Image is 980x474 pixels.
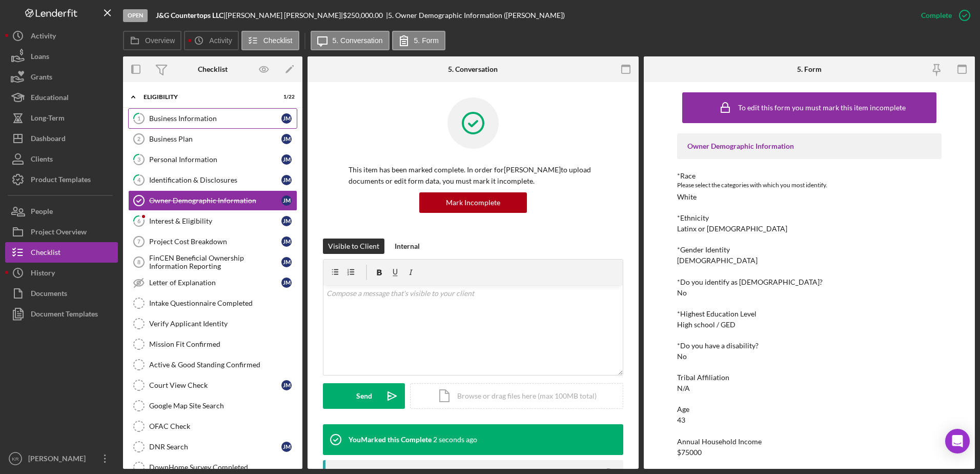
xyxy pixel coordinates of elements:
[433,436,477,444] time: 2025-08-14 21:48
[149,340,297,348] div: Mission Fit Confirmed
[149,463,297,471] div: DownHome Survey Completed
[677,321,736,329] div: High school / GED
[123,9,148,22] div: Open
[5,26,118,46] button: Activity
[5,149,118,169] a: Clients
[687,142,932,150] div: Owner Demographic Information
[395,239,420,254] div: Internal
[392,31,445,50] button: 5. Form
[31,263,55,286] div: History
[281,195,292,206] div: J M
[128,211,297,231] a: 6Interest & EligibilityJM
[5,242,118,263] button: Checklist
[156,11,223,19] b: J&G Countertops LLC
[5,108,118,128] button: Long-Term
[156,11,226,19] div: |
[281,442,292,452] div: J M
[281,154,292,165] div: J M
[31,26,56,49] div: Activity
[184,31,238,50] button: Activity
[31,128,66,151] div: Dashboard
[448,65,498,73] div: 5. Conversation
[419,192,527,213] button: Mark Incomplete
[149,155,281,164] div: Personal Information
[5,201,118,222] a: People
[137,176,141,183] tspan: 4
[356,383,372,409] div: Send
[677,193,697,201] div: White
[5,263,118,283] button: History
[677,438,942,446] div: Annual Household Income
[446,192,500,213] div: Mark Incomplete
[945,429,970,453] div: Open Intercom Messenger
[738,104,906,112] div: To edit this form you must mark this item incomplete
[911,5,975,26] button: Complete
[677,214,942,222] div: *Ethnicity
[128,129,297,149] a: 2Business PlanJM
[5,67,118,87] a: Grants
[677,289,687,297] div: No
[677,225,787,233] div: Latinx or [DEMOGRAPHIC_DATA]
[149,320,297,328] div: Verify Applicant Identity
[677,256,758,265] div: [DEMOGRAPHIC_DATA]
[149,135,281,143] div: Business Plan
[149,238,281,246] div: Project Cost Breakdown
[149,176,281,184] div: Identification & Disclosures
[281,278,292,288] div: J M
[12,456,18,462] text: KR
[281,175,292,185] div: J M
[276,94,295,100] div: 1 / 22
[349,164,598,187] p: This item has been marked complete. In order for [PERSON_NAME] to upload documents or edit form d...
[137,239,140,245] tspan: 7
[128,313,297,334] a: Verify Applicant Identity
[677,373,942,382] div: Tribal Affiliation
[281,113,292,124] div: J M
[677,278,942,286] div: *Do you identify as [DEMOGRAPHIC_DATA]?
[5,87,118,108] button: Educational
[5,169,118,190] button: Product Templates
[149,114,281,123] div: Business Information
[797,65,822,73] div: 5. Form
[281,257,292,267] div: J M
[128,252,297,272] a: 8FinCEN Beneficial Ownership Information ReportingJM
[5,283,118,304] button: Documents
[323,239,384,254] button: Visible to Client
[31,304,98,327] div: Document Templates
[31,87,69,110] div: Educational
[328,239,379,254] div: Visible to Client
[128,149,297,170] a: 3Personal InformationJM
[31,222,87,245] div: Project Overview
[149,361,297,369] div: Active & Good Standing Confirmed
[5,128,118,149] a: Dashboard
[137,259,140,265] tspan: 8
[5,448,118,469] button: KR[PERSON_NAME]
[5,46,118,67] button: Loans
[677,416,685,424] div: 43
[31,149,53,172] div: Clients
[241,31,299,50] button: Checklist
[128,375,297,396] a: Court View CheckJM
[149,217,281,225] div: Interest & Eligibility
[5,304,118,324] button: Document Templates
[281,134,292,144] div: J M
[128,272,297,293] a: Letter of ExplanationJM
[31,201,53,224] div: People
[137,115,140,122] tspan: 1
[128,293,297,313] a: Intake Questionnaire Completed
[677,180,942,190] div: Please select the categories with which you most identify.
[31,108,65,131] div: Long-Term
[123,31,181,50] button: Overview
[677,342,942,350] div: *Do you have a disability?
[281,236,292,247] div: J M
[5,222,118,242] button: Project Overview
[921,5,952,26] div: Complete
